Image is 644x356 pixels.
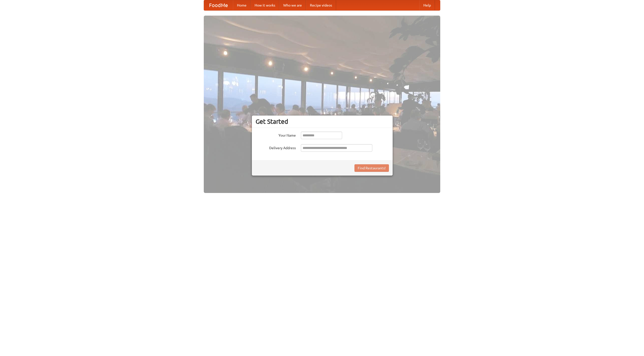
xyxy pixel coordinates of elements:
a: How it works [251,0,279,10]
a: FoodMe [204,0,233,10]
button: Find Restaurants! [354,164,389,172]
a: Help [419,0,435,10]
a: Who we are [279,0,306,10]
a: Recipe videos [306,0,336,10]
label: Delivery Address [256,144,296,150]
label: Your Name [256,132,296,138]
a: Home [233,0,251,10]
h3: Get Started [256,118,389,125]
